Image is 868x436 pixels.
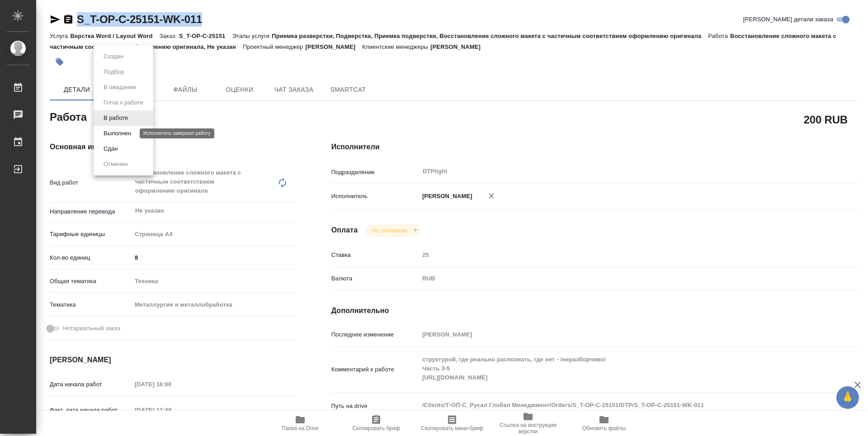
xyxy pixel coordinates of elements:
[101,113,131,123] button: В работе
[101,128,134,138] button: Выполнен
[101,144,120,154] button: Сдан
[101,52,126,62] button: Создан
[101,98,146,108] button: Готов к работе
[101,159,131,169] button: Отменен
[101,82,139,92] button: В ожидании
[101,67,127,77] button: Подбор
